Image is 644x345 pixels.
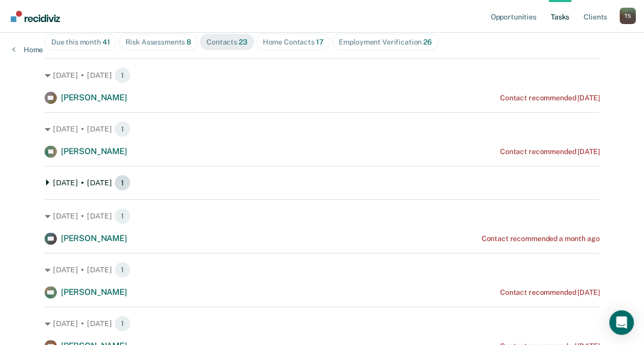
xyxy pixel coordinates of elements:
[45,121,599,137] div: [DATE] • [DATE] 1
[61,287,127,297] span: [PERSON_NAME]
[61,93,127,102] span: [PERSON_NAME]
[481,234,599,243] div: Contact recommended a month ago
[45,175,599,191] div: [DATE] • [DATE] 1
[61,146,127,156] span: [PERSON_NAME]
[45,315,599,332] div: [DATE] • [DATE] 1
[114,175,131,191] span: 1
[114,262,131,278] span: 1
[619,8,636,24] div: T S
[114,315,131,332] span: 1
[206,38,247,47] div: Contacts
[423,38,432,46] span: 26
[239,38,247,46] span: 23
[500,147,599,156] div: Contact recommended [DATE]
[61,233,127,243] span: [PERSON_NAME]
[339,38,431,47] div: Employment Verification
[114,121,131,137] span: 1
[45,208,599,224] div: [DATE] • [DATE] 1
[102,38,110,46] span: 41
[609,310,634,335] div: Open Intercom Messenger
[51,38,110,47] div: Due this month
[11,11,60,22] img: Recidiviz
[12,45,43,54] a: Home
[126,38,192,47] div: Risk Assessments
[114,208,131,224] span: 1
[316,38,324,46] span: 17
[186,38,191,46] span: 8
[500,94,599,102] div: Contact recommended [DATE]
[45,67,599,83] div: [DATE] • [DATE] 1
[45,262,599,278] div: [DATE] • [DATE] 1
[263,38,324,47] div: Home Contacts
[619,8,636,24] button: Profile dropdown button
[114,67,131,83] span: 1
[500,288,599,297] div: Contact recommended [DATE]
